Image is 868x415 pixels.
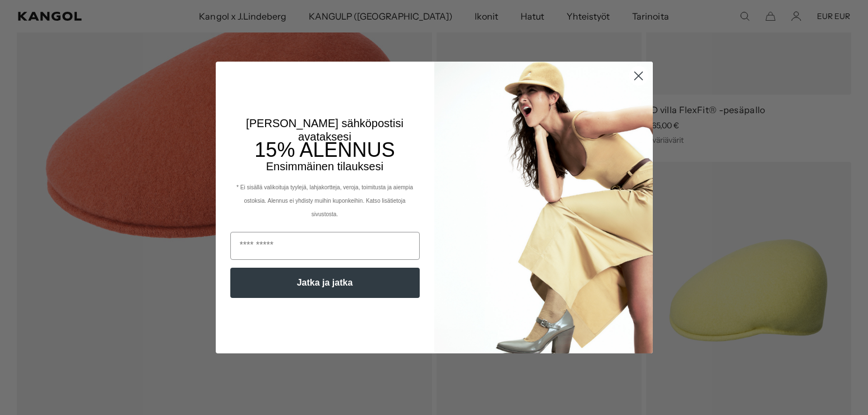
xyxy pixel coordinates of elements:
span: 15% ALENNUS [254,138,394,161]
input: Sähköposti [230,232,420,260]
span: [PERSON_NAME] sähköpostisi avataksesi [246,117,403,143]
span: Ensimmäinen tilauksesi [266,160,384,172]
button: Sulje valintaikkuna [629,66,648,86]
span: * Ei sisällä valikoituja tyylejä, lahjakortteja, veroja, toimitusta ja aiempia ostoksia. Alennus ... [236,184,413,217]
img: 93be19ad-e773-4382-80b9-c9d740c9197f.jpeg [434,62,653,353]
button: Jatka ja jatka [230,268,420,298]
